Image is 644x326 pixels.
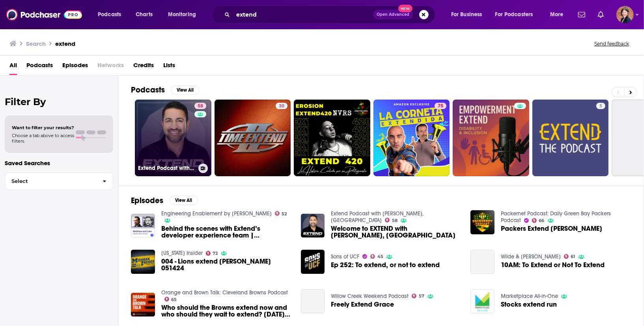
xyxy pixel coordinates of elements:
a: 58 [385,218,398,222]
span: More [550,9,564,20]
a: 10AM: To Extend or Not To Extend [501,262,605,268]
a: 004 - Lions extend Goff 051424 [161,258,291,271]
input: Search podcasts, credits, & more... [233,8,373,21]
span: 004 - Lions extend [PERSON_NAME] 051424 [161,258,291,271]
p: Saved Searches [5,159,113,167]
a: Packers Extend Jaire Alexander [501,225,602,232]
a: 58Extend Podcast with [PERSON_NAME], [GEOGRAPHIC_DATA] [135,100,211,176]
a: 30 [276,103,287,109]
button: open menu [446,8,492,21]
a: 10AM: To Extend or Not To Extend [470,250,495,274]
a: 75 [373,100,450,176]
img: Ep 252: To extend, or not to extend [301,250,325,274]
img: Welcome to EXTEND with Darshan Shah, MD [301,214,325,238]
a: 72 [206,251,218,256]
a: Sons of UCF [331,253,359,260]
span: 72 [213,252,218,255]
a: 65 [164,297,177,302]
a: PodcastsView All [131,85,200,95]
span: Who should the Browns extend now and who should they wait to extend? [DATE] roundtable [161,304,291,318]
img: Stocks extend run [470,289,495,313]
span: New [398,5,413,12]
span: Ep 252: To extend, or not to extend [331,262,440,268]
h2: Filter By [5,96,113,107]
a: EpisodesView All [131,196,198,205]
a: Extend Podcast with Darshan Shah, MD [331,210,424,224]
a: Wilde & Tausch [501,253,561,260]
span: Networks [97,59,124,75]
a: Podcasts [26,59,53,75]
span: 65 [171,298,177,302]
button: open menu [162,8,206,21]
div: Search podcasts, credits, & more... [219,6,443,24]
a: Show notifications dropdown [595,8,607,21]
button: View All [170,196,198,205]
img: User Profile [616,6,634,23]
a: Show notifications dropdown [575,8,588,21]
a: Welcome to EXTEND with Darshan Shah, MD [331,225,461,239]
span: Packers Extend [PERSON_NAME] [501,225,602,232]
span: 30 [279,102,284,110]
span: Logged in as alafair66639 [616,6,634,23]
a: Lists [163,59,175,75]
h3: extend [55,40,75,47]
span: 58 [198,102,203,110]
img: Podchaser - Follow, Share and Rate Podcasts [6,7,82,22]
button: open menu [490,8,545,21]
button: Open AdvancedNew [373,10,413,19]
button: Select [5,172,113,190]
h2: Episodes [131,196,163,205]
button: View All [171,85,200,95]
span: Podcasts [98,9,121,20]
a: 75 [435,103,446,109]
img: Packers Extend Jaire Alexander [470,210,495,234]
span: Behind the scenes with Extend’s developer experience team | [PERSON_NAME] and [PERSON_NAME] (Extend) [161,225,291,239]
a: Episodes [62,59,88,75]
span: Want to filter your results? [12,125,74,130]
span: Open Advanced [377,13,409,17]
a: Freely Extend Grace [301,289,325,313]
a: 61 [564,254,575,259]
a: All [9,59,17,75]
span: 57 [419,294,424,298]
a: 58 [194,103,206,109]
a: Who should the Browns extend now and who should they wait to extend? Friday roundtable [131,293,155,317]
a: Credits [133,59,154,75]
a: Freely Extend Grace [331,301,394,308]
img: Behind the scenes with Extend’s developer experience team | Matthew Schrepel and Luke Patterson (... [131,214,155,238]
a: Packernet Podcast: Daily Green Bay Packers Podcast [501,210,611,224]
button: open menu [545,8,573,21]
a: Orange and Brown Talk: Cleveland Browns Podcast [161,289,288,296]
a: Charts [131,8,157,21]
a: 5 [532,100,609,176]
span: 45 [377,255,383,258]
a: 45 [370,254,383,259]
span: For Business [451,9,482,20]
a: Willow Creek Weekend Podcast [331,293,409,300]
span: 75 [438,102,443,110]
span: For Podcasters [495,9,533,20]
button: Send feedback [592,40,631,47]
img: 004 - Lions extend Goff 051424 [131,250,155,274]
button: open menu [92,8,131,21]
a: Behind the scenes with Extend’s developer experience team | Matthew Schrepel and Luke Patterson (... [161,225,291,239]
button: Show profile menu [616,6,634,23]
span: 58 [392,219,398,222]
a: Stocks extend run [501,301,557,308]
a: Engineering Enablement by Abi Noda [161,210,272,217]
span: Welcome to EXTEND with [PERSON_NAME], [GEOGRAPHIC_DATA] [331,225,461,239]
h3: Search [26,40,46,47]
